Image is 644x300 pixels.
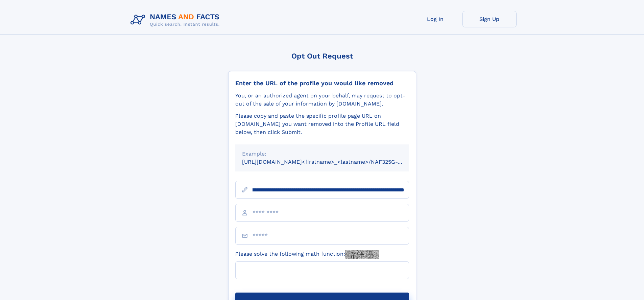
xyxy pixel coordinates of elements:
[228,52,416,60] div: Opt Out Request
[235,79,409,87] div: Enter the URL of the profile you would like removed
[242,159,422,165] small: [URL][DOMAIN_NAME]<firstname>_<lastname>/NAF325G-xxxxxxxx
[235,250,379,259] label: Please solve the following math function:
[242,150,402,158] div: Example:
[235,112,409,136] div: Please copy and paste the specific profile page URL on [DOMAIN_NAME] you want removed into the Pr...
[235,92,409,108] div: You, or an authorized agent on your behalf, may request to opt-out of the sale of your informatio...
[408,11,462,27] a: Log In
[128,11,225,29] img: Logo Names and Facts
[462,11,517,27] a: Sign Up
